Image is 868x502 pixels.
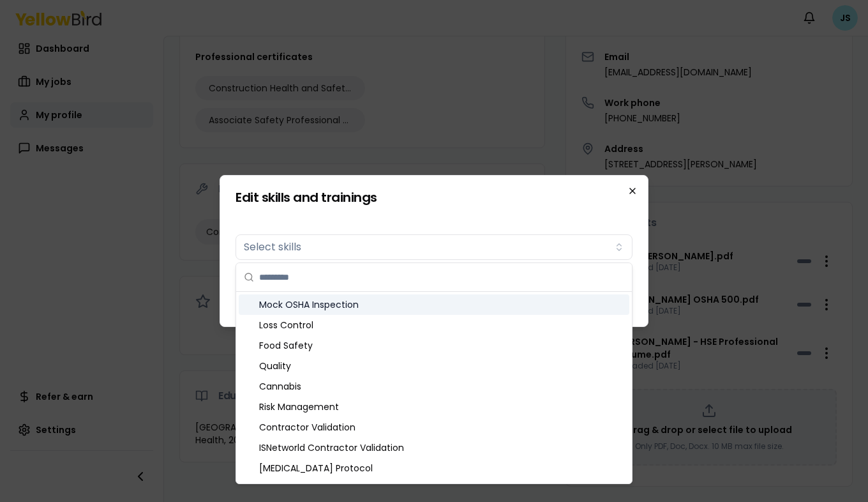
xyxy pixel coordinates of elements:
[239,458,629,478] div: [MEDICAL_DATA] Protocol
[239,417,629,437] div: Contractor Validation
[239,376,629,397] div: Cannabis
[239,437,629,458] div: ISNetworld Contractor Validation
[239,397,629,417] div: Risk Management
[239,356,629,376] div: Quality
[236,292,632,483] div: Suggestions
[239,335,629,356] div: Food Safety
[236,234,632,260] button: Select skills
[239,294,629,315] div: Mock OSHA Inspection
[239,478,629,499] div: Industrial Hygiene
[236,191,632,204] h2: Edit skills and trainings
[239,315,629,335] div: Loss Control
